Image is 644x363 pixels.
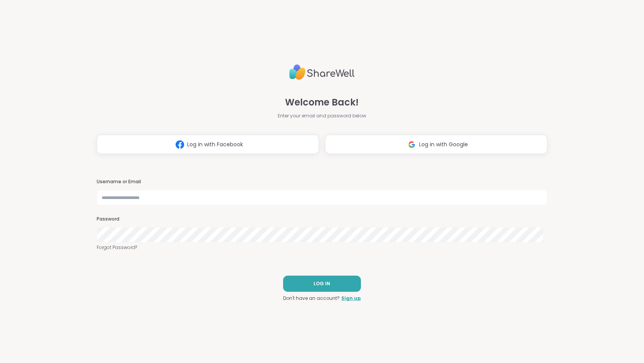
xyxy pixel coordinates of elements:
[97,179,547,185] h3: Username or Email
[341,295,361,302] a: Sign up
[419,141,468,149] span: Log in with Google
[404,137,419,152] img: ShareWell Logomark
[325,135,547,154] button: Log in with Google
[314,280,330,287] span: LOG IN
[97,244,547,251] a: Forgot Password?
[97,135,319,154] button: Log in with Facebook
[283,295,340,302] span: Don't have an account?
[173,137,187,152] img: ShareWell Logomark
[285,95,359,109] span: Welcome Back!
[283,276,361,292] button: LOG IN
[289,61,355,83] img: ShareWell Logo
[97,216,547,222] h3: Password
[187,141,243,149] span: Log in with Facebook
[278,112,366,119] span: Enter your email and password below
